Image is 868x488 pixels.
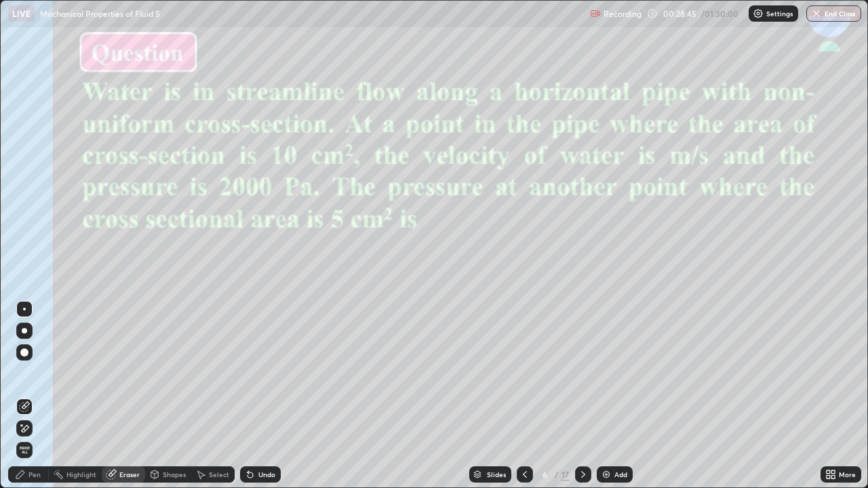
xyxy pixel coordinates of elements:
img: class-settings-icons [753,8,764,19]
div: Undo [258,471,275,478]
div: / [555,470,559,479]
span: Erase all [17,446,32,454]
button: End Class [806,5,861,22]
p: LIVE [12,8,31,19]
img: end-class-cross [811,8,822,19]
img: add-slide-button [601,469,612,480]
div: Add [614,471,627,478]
div: Pen [28,471,41,478]
div: Slides [487,471,506,478]
div: 17 [561,468,570,481]
div: Eraser [119,471,140,478]
p: Recording [604,9,642,19]
div: Select [209,471,229,478]
div: 6 [538,470,552,479]
p: Settings [766,10,793,17]
div: Shapes [163,471,186,478]
div: More [839,471,856,478]
img: recording.375f2c34.svg [590,8,601,19]
p: Mechanical Properties of Fluid 5 [40,8,160,19]
div: Highlight [66,471,96,478]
